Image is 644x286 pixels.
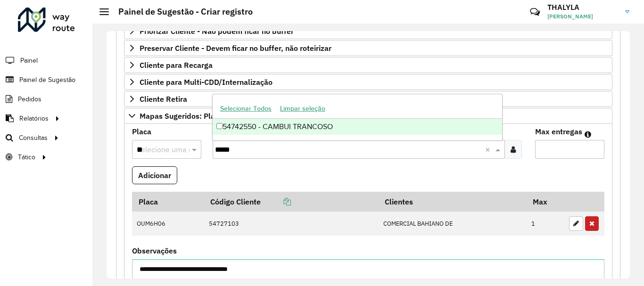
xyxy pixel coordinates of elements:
span: Clear all [485,144,493,155]
span: Tático [18,152,35,162]
th: Código Cliente [204,192,379,212]
a: Contato Rápido [525,2,545,22]
div: 54742550 - CAMBUI TRANCOSO [213,119,502,135]
ng-dropdown-panel: Options list [212,94,503,140]
th: Placa [132,192,204,212]
span: Cliente para Recarga [140,61,213,69]
td: 1 [527,212,564,236]
em: Máximo de clientes que serão colocados na mesma rota com os clientes informados [585,131,591,138]
button: Limpar seleção [276,101,330,116]
span: Relatórios [19,114,49,123]
span: Cliente Retira [140,95,187,103]
span: Painel de Sugestão [19,75,75,85]
h2: Painel de Sugestão - Criar registro [109,7,253,17]
td: OUM6H06 [132,212,204,236]
span: Consultas [19,133,48,143]
td: COMERCIAL BAHIANO DE [379,212,527,236]
h3: THALYLA [547,3,618,12]
a: Cliente Retira [124,91,612,107]
a: Priorizar Cliente - Não podem ficar no buffer [124,23,612,39]
a: Preservar Cliente - Devem ficar no buffer, não roteirizar [124,40,612,56]
span: Priorizar Cliente - Não podem ficar no buffer [140,27,294,35]
span: [PERSON_NAME] [547,12,618,21]
span: Pedidos [18,94,41,104]
label: Observações [132,245,177,256]
span: Cliente para Multi-CDD/Internalização [140,78,272,86]
span: Painel [20,56,38,65]
span: Preservar Cliente - Devem ficar no buffer, não roteirizar [140,44,331,52]
a: Cliente para Recarga [124,57,612,73]
label: Max entregas [535,126,582,137]
button: Adicionar [132,166,177,184]
span: Mapas Sugeridos: Placa-Cliente [140,112,250,120]
button: Selecionar Todos [216,101,276,116]
a: Mapas Sugeridos: Placa-Cliente [124,108,612,124]
th: Clientes [379,192,527,212]
th: Max [527,192,564,212]
a: Copiar [261,197,291,206]
a: Cliente para Multi-CDD/Internalização [124,74,612,90]
label: Placa [132,126,151,137]
td: 54727103 [204,212,379,236]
